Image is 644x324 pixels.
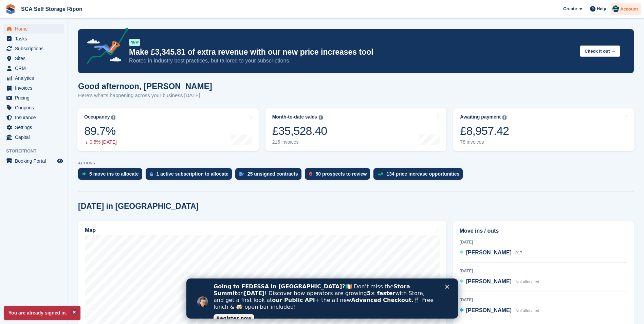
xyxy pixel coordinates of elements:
[15,24,56,34] span: Home
[150,172,153,176] img: active_subscription_to_allocate_icon-d502201f5373d7db506a760aba3b589e785aa758c864c3986d89f69b8ff3...
[186,278,458,319] iframe: Intercom live chat banner
[3,156,64,166] a: menu
[319,115,323,120] img: icon-info-grey-7440780725fd019a000dd9b08b2336e03edf1995a4989e88bcd33f0948082b44.svg
[460,268,627,274] div: [DATE]
[3,34,64,43] a: menu
[89,171,139,177] div: 5 move ins to allocate
[247,171,298,177] div: 25 unsigned contracts
[129,57,574,65] p: Rooted in industry best practices, but tailored to your subscriptions.
[129,39,140,46] div: NEW
[4,306,80,320] p: You are already signed in.
[3,132,64,142] a: menu
[3,123,64,132] a: menu
[84,124,117,138] div: 89.7%
[515,251,522,255] span: 017
[3,64,64,73] a: menu
[580,46,620,57] button: Check it out →
[460,139,509,145] div: 78 invoices
[15,132,56,142] span: Capital
[316,171,367,177] div: 50 prospects to review
[15,113,56,122] span: Insurance
[15,156,56,166] span: Booking Portal
[305,168,374,183] a: 50 prospects to review
[597,5,606,12] span: Help
[15,34,56,43] span: Tasks
[84,114,110,120] div: Occupancy
[373,168,466,183] a: 134 price increase opportunities
[460,239,627,245] div: [DATE]
[15,64,56,73] span: CRM
[6,148,68,155] span: Storefront
[111,115,115,120] img: icon-info-grey-7440780725fd019a000dd9b08b2336e03edf1995a4989e88bcd33f0948082b44.svg
[386,171,459,177] div: 134 price increase opportunities
[239,172,244,176] img: contract_signature_icon-13c848040528278c33f63329250d36e43548de30e8caae1d1a13099fd9432cc5.svg
[15,93,56,103] span: Pricing
[15,44,56,53] span: Subscriptions
[460,306,539,315] a: [PERSON_NAME] Not allocated
[460,297,627,303] div: [DATE]
[502,115,507,120] img: icon-info-grey-7440780725fd019a000dd9b08b2336e03edf1995a4989e88bcd33f0948082b44.svg
[56,157,64,165] a: Preview store
[466,307,512,313] span: [PERSON_NAME]
[82,172,86,176] img: move_ins_to_allocate_icon-fdf77a2bb77ea45bf5b3d319d69a93e2d87916cf1d5bf7949dd705db3b84f3ca.svg
[78,202,199,211] h2: [DATE] in [GEOGRAPHIC_DATA]
[78,168,146,183] a: 5 move ins to allocate
[3,93,64,103] a: menu
[18,3,85,15] a: SCA Self Storage Ripon
[146,168,235,183] a: 1 active subscription to allocate
[515,280,539,284] span: Not allocated
[5,4,16,14] img: stora-icon-8386f47178a22dfd0bd8f6a31ec36ba5ce8667c1dd55bd0f319d3a0aa187defe.svg
[15,54,56,63] span: Sites
[15,73,56,83] span: Analytics
[3,44,64,53] a: menu
[515,308,539,313] span: Not allocated
[15,123,56,132] span: Settings
[3,54,64,63] a: menu
[612,5,619,12] img: Thomas Webb
[460,114,501,120] div: Awaiting payment
[272,114,317,120] div: Month-to-date sales
[129,47,574,57] p: Make £3,345.81 of extra revenue with our new price increases tool
[78,82,212,91] h1: Good afternoon, [PERSON_NAME]
[265,108,447,151] a: Month-to-date sales £35,528.40 215 invoices
[235,168,305,183] a: 25 unsigned contracts
[85,227,96,233] h2: Map
[15,103,56,112] span: Coupons
[460,249,522,257] a: [PERSON_NAME] 017
[272,124,327,138] div: £35,528.40
[259,6,265,10] div: Close
[563,5,577,12] span: Create
[3,113,64,122] a: menu
[466,250,512,255] span: [PERSON_NAME]
[378,173,383,176] img: price_increase_opportunities-93ffe204e8149a01c8c9dc8f82e8f89637d9d84a8eef4429ea346261dce0b2c0.svg
[460,227,627,235] h2: Move ins / outs
[3,83,64,93] a: menu
[3,24,64,34] a: menu
[15,83,56,93] span: Invoices
[3,73,64,83] a: menu
[620,6,638,13] span: Account
[466,278,512,284] span: [PERSON_NAME]
[272,139,327,145] div: 215 invoices
[84,139,117,145] div: 0.5% [DATE]
[453,108,634,151] a: Awaiting payment £8,957.42 78 invoices
[460,124,509,138] div: £8,957.42
[3,103,64,112] a: menu
[27,36,68,44] a: Register now
[460,277,539,286] a: [PERSON_NAME] Not allocated
[78,161,634,165] p: ACTIONS
[81,28,129,66] img: price-adjustments-announcement-icon-8257ccfd72463d97f412b2fc003d46551f7dbcb40ab6d574587a9cd5c0d94...
[309,172,312,176] img: prospect-51fa495bee0391a8d652442698ab0144808aea92771e9ea1ae160a38d050c398.svg
[78,92,212,100] p: Here's what's happening across your business [DATE]
[77,108,259,151] a: Occupancy 89.7% 0.5% [DATE]
[157,171,228,177] div: 1 active subscription to allocate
